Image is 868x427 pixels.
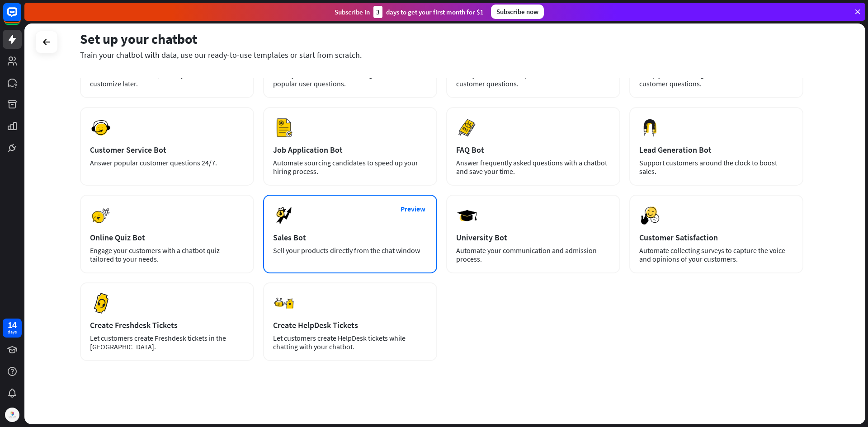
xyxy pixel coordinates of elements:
[90,70,244,88] div: Create a blank chatbot, which you can train and customize later.
[80,30,803,47] div: Set up your chatbot
[8,321,17,329] div: 14
[639,246,793,263] div: Automate collecting surveys to capture the voice and opinions of your customers.
[90,159,244,167] div: Answer popular customer questions 24/7.
[335,6,484,18] div: Subscribe in days to get your first month for $1
[456,232,610,243] div: University Bot
[395,201,431,217] button: Preview
[90,246,244,263] div: Engage your customers with a chatbot quiz tailored to your needs.
[373,6,382,18] div: 3
[90,320,244,330] div: Create Freshdesk Tickets
[90,145,244,155] div: Customer Service Bot
[80,50,803,60] div: Train your chatbot with data, use our ready-to-use templates or start from scratch.
[639,159,793,176] div: Support customers around the clock to boost sales.
[90,232,244,243] div: Online Quiz Bot
[456,145,610,155] div: FAQ Bot
[456,70,610,88] div: Scan your Zendesk help center articles to answer customer questions.
[273,145,427,155] div: Job Application Bot
[491,5,544,19] div: Subscribe now
[273,320,427,330] div: Create HelpDesk Tickets
[90,334,244,351] div: Let customers create Freshdesk tickets in the [GEOGRAPHIC_DATA].
[273,246,427,255] div: Sell your products directly from the chat window
[639,232,793,243] div: Customer Satisfaction
[456,246,610,263] div: Automate your communication and admission process.
[7,4,34,31] button: Open LiveChat chat widget
[639,70,793,88] div: Scrap your KnowledgeBase articles to answer customer questions.
[273,334,427,351] div: Let customers create HelpDesk tickets while chatting with your chatbot.
[273,159,427,176] div: Automate sourcing candidates to speed up your hiring process.
[273,232,427,243] div: Sales Bot
[456,159,610,176] div: Answer frequently asked questions with a chatbot and save your time.
[8,329,17,335] div: days
[639,145,793,155] div: Lead Generation Bot
[273,70,427,88] div: Crawl your website’s content to get answers to popular user questions.
[3,319,22,338] a: 14 days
